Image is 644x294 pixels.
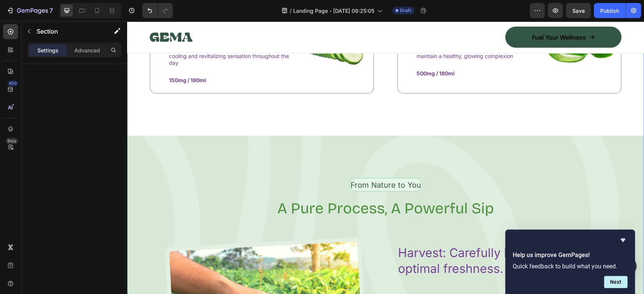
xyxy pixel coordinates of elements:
p: 7 [49,6,53,15]
iframe: Design area [127,21,644,294]
p: 500mg / 180ml [289,49,411,55]
h2: Help us improve GemPages! [513,251,627,260]
div: Undo/Redo [142,3,173,18]
button: Save [566,3,591,18]
button: Next question [604,276,627,288]
span: Landing Page - [DATE] 08:25:05 [293,7,374,15]
button: 7 [3,3,56,18]
button: Publish [594,3,626,18]
div: 450 [7,80,18,86]
p: Quick feedback to build what you need. [513,263,627,270]
div: Publish [600,7,619,15]
p: Advanced [74,46,100,54]
h2: A Pure Process, A Powerful Sip [23,176,494,198]
p: Harvest: Carefully handpicked for optimal freshness. [271,224,484,255]
button: Hide survey [618,236,627,245]
span: / [290,7,292,15]
p: Settings [37,46,58,54]
span: Save [572,8,585,14]
span: Draft [400,7,411,14]
div: Help us improve GemPages! [513,236,627,288]
p: Section [37,27,98,36]
div: Beta [6,138,18,144]
p: From Nature to You [223,158,294,169]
